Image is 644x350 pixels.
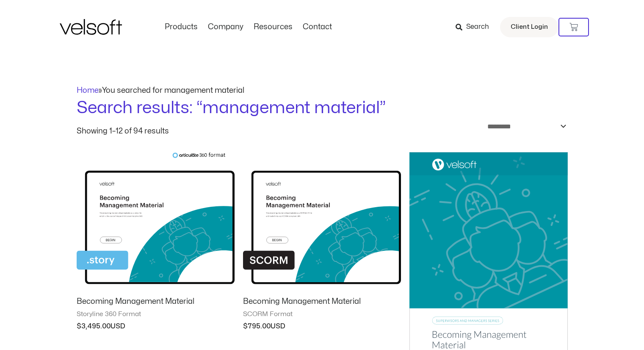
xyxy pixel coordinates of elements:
[77,96,568,120] h1: Search results: “management material”
[60,19,122,35] img: Velsoft Training Materials
[160,22,337,32] nav: Menu
[77,152,235,290] img: Becoming Management Material
[298,22,337,32] a: ContactMenu Toggle
[243,323,271,330] bdi: 795.00
[77,297,235,310] a: Becoming Management Material
[77,323,111,330] bdi: 3,495.00
[243,297,401,310] a: Becoming Management Material
[243,297,401,306] h2: Becoming Management Material
[77,128,169,135] p: Showing 1–12 of 94 results
[77,87,99,94] a: Home
[243,310,401,319] span: SCORM Format
[77,310,235,319] span: Storyline 360 Format
[456,20,495,34] a: Search
[77,297,235,306] h2: Becoming Management Material
[243,152,401,290] img: Becoming Management Material
[249,22,298,32] a: ResourcesMenu Toggle
[77,87,244,94] span: »
[511,22,548,33] span: Client Login
[482,120,568,133] select: Shop order
[243,323,248,330] span: $
[77,323,81,330] span: $
[203,22,249,32] a: CompanyMenu Toggle
[160,22,203,32] a: ProductsMenu Toggle
[102,87,244,94] span: You searched for management material
[466,22,489,33] span: Search
[500,17,558,37] a: Client Login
